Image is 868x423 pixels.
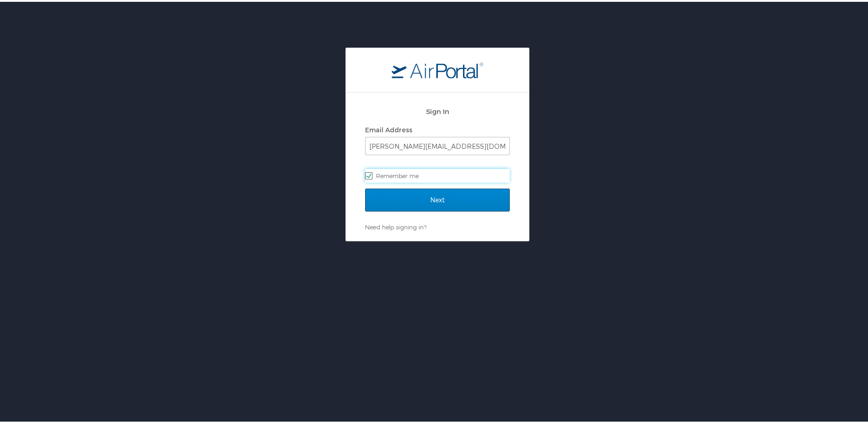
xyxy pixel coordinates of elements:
[392,60,483,76] img: logo
[365,104,510,115] h2: Sign In
[365,187,510,210] input: Next
[365,167,510,181] label: Remember me
[365,124,412,132] label: Email Address
[365,222,426,229] a: Need help signing in?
